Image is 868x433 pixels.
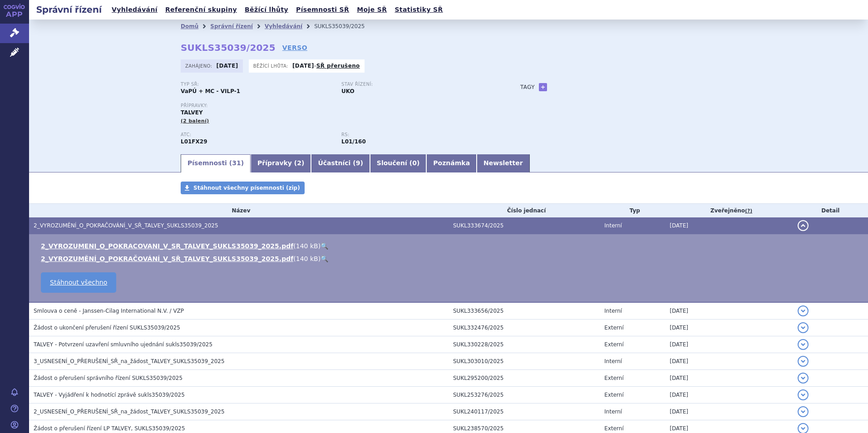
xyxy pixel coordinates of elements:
h2: Správní řízení [29,3,109,16]
p: - [292,62,360,69]
abbr: (?) [745,208,752,214]
h3: Tagy [520,82,535,93]
td: [DATE] [665,387,793,403]
span: TALVEY - Vyjádření k hodnotící zprávě sukls35039/2025 [34,392,185,398]
a: Poznámka [426,154,477,172]
td: SUKL253276/2025 [449,387,600,403]
td: SUKL333656/2025 [449,302,600,320]
td: [DATE] [665,403,793,420]
td: [DATE] [665,302,793,320]
th: Název [29,204,449,217]
button: detail [798,373,809,384]
td: SUKL332476/2025 [449,320,600,336]
strong: VaPÚ + MC - VILP-1 [181,88,240,94]
span: Externí [604,375,623,381]
a: + [539,83,547,91]
a: Vyhledávání [109,4,160,16]
p: RS: [341,132,493,138]
td: [DATE] [665,353,793,370]
span: 31 [232,159,241,167]
strong: TALKVETAMAB [181,138,207,145]
button: detail [798,389,809,400]
li: SUKLS35039/2025 [314,20,376,33]
a: Běžící lhůty [242,4,291,16]
p: Stav řízení: [341,82,493,87]
span: Žádost o přerušení řízení LP TALVEY, SUKLS35039/2025 [34,425,185,432]
a: Stáhnout všechno [41,272,116,293]
a: Referenční skupiny [163,4,240,16]
a: SŘ přerušeno [316,63,360,69]
td: [DATE] [665,320,793,336]
span: TALVEY [181,109,203,116]
a: Vyhledávání [265,23,302,30]
a: 🔍 [321,255,328,262]
strong: monoklonální protilátky a konjugáty protilátka – léčivo [341,138,366,145]
span: Externí [604,425,623,432]
th: Typ [600,204,665,217]
span: 2 [297,159,301,167]
strong: [DATE] [217,63,238,69]
td: SUKL295200/2025 [449,370,600,387]
button: detail [798,339,809,350]
span: Interní [604,308,622,314]
span: 140 kB [296,255,318,262]
a: Newsletter [477,154,530,172]
span: Stáhnout všechny písemnosti (zip) [193,185,300,191]
a: Přípravky (2) [251,154,311,172]
button: detail [798,406,809,417]
td: [DATE] [665,217,793,234]
a: Sloučení (0) [370,154,426,172]
span: Žádost o přerušení správního řízení SUKLS35039/2025 [34,375,182,381]
td: SUKL303010/2025 [449,353,600,370]
span: Interní [604,358,622,364]
a: Statistiky SŘ [392,4,445,16]
span: 140 kB [296,242,318,250]
a: VERSO [282,43,307,52]
td: SUKL333674/2025 [449,217,600,234]
span: 9 [356,159,360,167]
span: (2 balení) [181,118,209,124]
span: Běžící lhůta: [253,62,290,69]
a: 2_VYROZUMENI_O_POKRACOVANI_V_SR_TALVEY_SUKLS35039_2025.pdf [41,242,293,250]
li: ( ) [41,241,859,251]
a: Moje SŘ [354,4,390,16]
p: ATC: [181,132,332,138]
span: Žádost o ukončení přerušení řízení SUKLS35039/2025 [34,325,180,331]
a: Domů [181,23,198,30]
span: 2_USNESENÍ_O_PŘERUŠENÍ_SŘ_na_žádost_TALVEY_SUKLS35039_2025 [34,408,225,415]
a: Písemnosti (31) [181,154,251,172]
button: detail [798,322,809,333]
a: Písemnosti SŘ [293,4,352,16]
li: ( ) [41,254,859,263]
button: detail [798,356,809,367]
th: Zveřejněno [665,204,793,217]
a: 🔍 [321,242,328,250]
p: Přípravky: [181,103,502,108]
button: detail [798,220,809,231]
td: SUKL330228/2025 [449,336,600,353]
td: SUKL240117/2025 [449,403,600,420]
p: Typ SŘ: [181,82,332,87]
span: TALVEY - Potvrzení uzavření smluvního ujednání sukls35039/2025 [34,341,212,348]
strong: SUKLS35039/2025 [181,42,276,53]
th: Číslo jednací [449,204,600,217]
span: 3_USNESENÍ_O_PŘERUŠENÍ_SŘ_na_žádost_TALVEY_SUKLS35039_2025 [34,358,225,364]
a: Stáhnout všechny písemnosti (zip) [181,182,305,194]
span: Interní [604,222,622,229]
th: Detail [793,204,868,217]
button: detail [798,305,809,316]
span: Externí [604,392,623,398]
strong: UKO [341,88,355,94]
span: Externí [604,341,623,348]
span: 2_VYROZUMĚNÍ_O_POKRAČOVÁNÍ_V_SŘ_TALVEY_SUKLS35039_2025 [34,222,218,229]
td: [DATE] [665,336,793,353]
span: Zahájeno: [185,62,214,69]
span: Smlouva o ceně - Janssen-Cilag International N.V. / VZP [34,308,184,314]
a: Účastníci (9) [311,154,370,172]
span: Interní [604,408,622,415]
strong: [DATE] [292,63,314,69]
td: [DATE] [665,370,793,387]
a: 2_VYROZUMĚNÍ_O_POKRAČOVÁNÍ_V_SŘ_TALVEY_SUKLS35039_2025.pdf [41,255,293,262]
span: 0 [412,159,417,167]
a: Správní řízení [210,23,253,30]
